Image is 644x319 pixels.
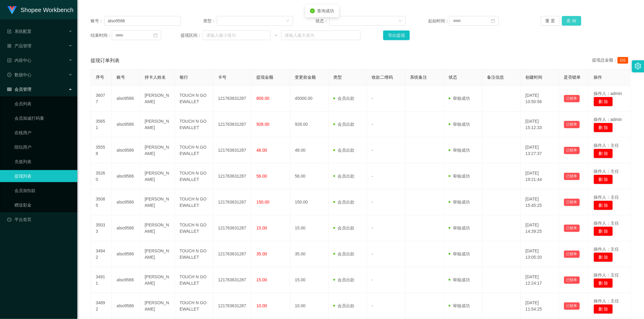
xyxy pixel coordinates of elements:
[21,0,73,20] h1: Shopee Workbench
[290,267,328,293] td: 15.00
[372,251,373,256] span: -
[428,18,449,24] span: 起始时间：
[521,189,559,215] td: [DATE] 15:45:25
[449,148,470,153] span: 审核成功
[487,75,504,80] span: 备注信息
[112,293,140,319] td: also9586
[213,137,252,163] td: 121763631287
[449,226,470,230] span: 审核成功
[449,96,470,101] span: 审核成功
[562,16,581,26] button: 查 询
[112,137,140,163] td: also9586
[91,215,112,241] td: 35033
[286,19,290,23] i: 图标: down
[521,163,559,189] td: [DATE] 19:21:44
[449,303,470,308] span: 审核成功
[541,16,560,26] button: 重 置
[112,163,140,189] td: also9586
[410,75,427,80] span: 系统备注
[14,170,72,182] a: 提现列表
[213,215,252,241] td: 121763631287
[7,87,31,92] span: 会员管理
[521,112,559,137] td: [DATE] 15:12:33
[140,215,175,241] td: [PERSON_NAME]
[14,185,72,197] a: 会员加扣款
[525,75,542,80] span: 创建时间
[7,29,11,33] i: 图标: form
[203,30,271,40] input: 请输入最小值为
[256,96,269,101] span: 800.00
[213,112,252,137] td: 121763631287
[594,273,619,277] span: 操作人：主任
[7,7,73,12] a: Shopee Workbench
[333,200,354,204] span: 会员出款
[594,221,619,226] span: 操作人：主任
[7,43,31,48] span: 产品管理
[281,30,360,40] input: 请输入最大值为
[256,277,267,282] span: 15.00
[91,137,112,163] td: 35558
[594,91,622,96] span: 操作人：admin
[521,137,559,163] td: [DATE] 13:27:37
[117,75,125,80] span: 账号
[290,241,328,267] td: 35.00
[256,122,269,127] span: 928.00
[333,303,354,308] span: 会员出款
[372,277,373,282] span: -
[91,86,112,112] td: 36077
[91,293,112,319] td: 34892
[449,75,457,80] span: 状态
[140,189,175,215] td: [PERSON_NAME]
[175,267,213,293] td: TOUCH N GO EWALLET
[594,304,613,314] button: 删 除
[175,86,213,112] td: TOUCH N GO EWALLET
[213,293,252,319] td: 121763631287
[449,277,470,282] span: 审核成功
[521,293,559,319] td: [DATE] 11:54:25
[91,18,104,24] span: 账号：
[213,267,252,293] td: 121763631287
[175,241,213,267] td: TOUCH N GO EWALLET
[521,241,559,267] td: [DATE] 13:05:20
[372,226,373,230] span: -
[592,57,631,64] div: 提现总金额：
[91,32,112,39] span: 结束时间：
[594,252,613,262] button: 删 除
[175,163,213,189] td: TOUCH N GO EWALLET
[96,75,104,80] span: 序号
[256,174,267,178] span: 56.00
[594,195,619,200] span: 操作人：主任
[145,75,166,80] span: 持卡人姓名
[372,96,373,101] span: -
[7,29,31,34] span: 系统配置
[218,75,226,80] span: 卡号
[491,19,495,23] i: 图标: calendar
[449,200,470,204] span: 审核成功
[14,112,72,124] a: 会员加减打码量
[564,276,580,284] button: 已锁单
[256,226,267,230] span: 15.00
[256,75,273,80] span: 提现金额
[175,189,213,215] td: TOUCH N GO EWALLET
[256,251,267,256] span: 35.00
[372,122,373,127] span: -
[175,137,213,163] td: TOUCH N GO EWALLET
[140,293,175,319] td: [PERSON_NAME]
[112,86,140,112] td: also9586
[521,86,559,112] td: [DATE] 10:50:56
[290,137,328,163] td: 48.00
[564,75,581,80] span: 是否锁单
[112,267,140,293] td: also9586
[290,86,328,112] td: 45000.00
[213,241,252,267] td: 121763631287
[91,189,112,215] td: 35085
[7,87,11,91] i: 图标: table
[564,225,580,232] button: 已锁单
[594,201,613,210] button: 删 除
[333,174,354,178] span: 会员出款
[112,215,140,241] td: also9586
[180,75,188,80] span: 银行
[175,293,213,319] td: TOUCH N GO EWALLET
[594,117,622,122] span: 操作人：admin
[594,149,613,158] button: 删 除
